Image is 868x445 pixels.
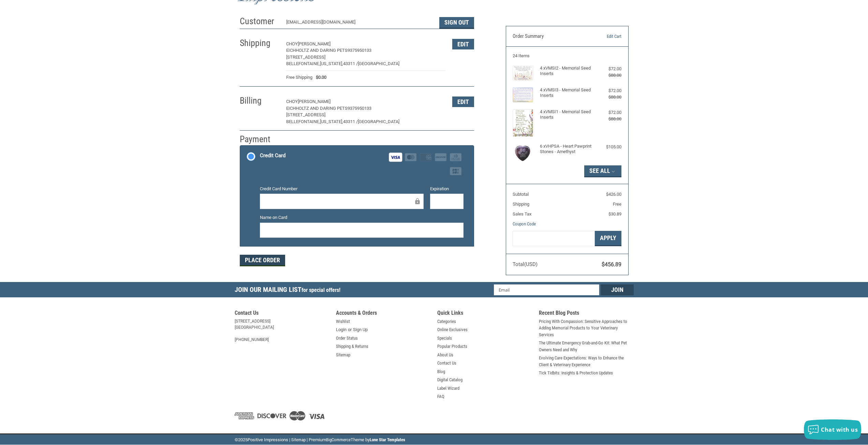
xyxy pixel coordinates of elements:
[370,437,405,442] a: Lone Star Templates
[513,202,529,207] span: Shipping
[594,72,621,79] div: $88.00
[594,87,621,94] div: $72.00
[286,74,312,81] span: Free Shipping
[437,360,456,367] a: Contact Us
[594,109,621,116] div: $72.00
[513,231,595,246] input: Gift Certificate or Coupon Code
[336,335,358,342] a: Order Status
[608,211,621,217] span: $30.89
[540,87,593,99] h4: 4 x VMSI3 - Memorial Seed Inserts
[437,385,459,392] a: Label Wizard
[437,335,452,342] a: Specials
[439,17,474,29] button: Sign Out
[348,48,371,53] span: 9375950133
[240,95,280,106] h2: Billing
[260,214,464,221] label: Name on Card
[235,318,329,343] address: [STREET_ADDRESS] [GEOGRAPHIC_DATA] [PHONE_NUMBER]
[437,352,453,358] a: About Us
[513,192,529,197] span: Subtotal
[539,370,613,376] a: Tick Tidbits: Insights & Protection Updates
[437,368,445,375] a: Blog
[336,310,431,318] h5: Accounts & Orders
[343,61,358,66] span: 43311 /
[286,61,320,66] span: BELLEFONTAINE,
[613,202,621,207] span: Free
[358,119,399,124] span: [GEOGRAPHIC_DATA]
[513,221,536,226] a: Coupon Code
[286,119,320,124] span: BELLEFONTAINE,
[513,211,531,217] span: Sales Tax
[336,352,350,358] a: Sitemap
[821,426,858,433] span: Chat with us
[286,19,432,29] div: [EMAIL_ADDRESS][DOMAIN_NAME]
[235,437,288,442] span: © Positive Impressions
[437,376,462,383] a: Digital Catalog
[286,48,348,53] span: EICHHOLTZ AND DARING PETS
[240,38,280,49] h2: Shipping
[437,310,532,318] h5: Quick Links
[336,318,350,325] a: Wishlist
[336,343,368,350] a: Shipping & Returns
[540,109,593,120] h4: 4 x VMSI1 - Memorial Seed Inserts
[286,112,325,117] span: [STREET_ADDRESS]
[348,106,371,111] span: 9375950133
[286,99,298,104] span: CHOY
[260,150,285,161] div: Credit Card
[235,282,344,299] h5: Join Our Mailing List
[601,284,634,295] input: Join
[513,53,621,59] h3: 24 Items
[312,74,326,81] span: $0.00
[298,99,330,104] span: [PERSON_NAME]
[326,437,351,442] a: BigCommerce
[238,437,248,442] span: 2025
[539,355,634,368] a: Evolving Care Expectations: Ways to Enhance the Client & Veterinary Experience
[594,116,621,122] div: $88.00
[606,192,621,197] span: $426.00
[594,94,621,101] div: $88.00
[289,437,306,442] a: | Sitemap
[452,39,474,49] button: Edit
[240,16,280,27] h2: Customer
[584,165,621,177] button: See All
[235,310,329,318] h5: Contact Us
[336,326,347,333] a: Login
[320,61,343,66] span: [US_STATE],
[437,326,468,333] a: Online Exclusives
[587,33,621,40] a: Edit Cart
[594,65,621,72] div: $72.00
[540,144,593,155] h4: 6 x VHPSA - Heart Pawprint Stones - Amethyst
[540,65,593,77] h4: 4 x VMSI2 - Memorial Seed Inserts
[286,55,325,60] span: [STREET_ADDRESS]
[602,261,621,268] span: $456.89
[437,318,456,325] a: Categories
[240,134,280,145] h2: Payment
[437,343,467,350] a: Popular Products
[298,41,330,46] span: [PERSON_NAME]
[494,284,599,295] input: Email
[513,33,587,40] h3: Order Summary
[343,119,358,124] span: 43311 /
[320,119,343,124] span: [US_STATE],
[430,186,464,192] label: Expiration
[307,436,405,445] li: | Premium Theme by
[539,310,634,318] h5: Recent Blog Posts
[437,393,444,400] a: FAQ
[452,97,474,107] button: Edit
[344,326,356,333] span: or
[595,231,621,246] button: Apply
[358,61,399,66] span: [GEOGRAPHIC_DATA]
[539,318,634,338] a: Pricing With Compassion: Sensitive Approaches to Adding Memorial Products to Your Veterinary Serv...
[286,106,348,111] span: EICHHOLTZ AND DARING PETS
[539,340,634,353] a: The Ultimate Emergency Grab-and-Go Kit: What Pet Owners Need and Why
[594,144,621,150] div: $105.00
[804,419,861,440] button: Chat with us
[260,186,424,192] label: Credit Card Number
[353,326,368,333] a: Sign Up
[240,255,285,266] button: Place Order
[513,261,538,267] span: Total (USD)
[286,41,298,46] span: CHOY
[301,287,340,293] span: for special offers!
